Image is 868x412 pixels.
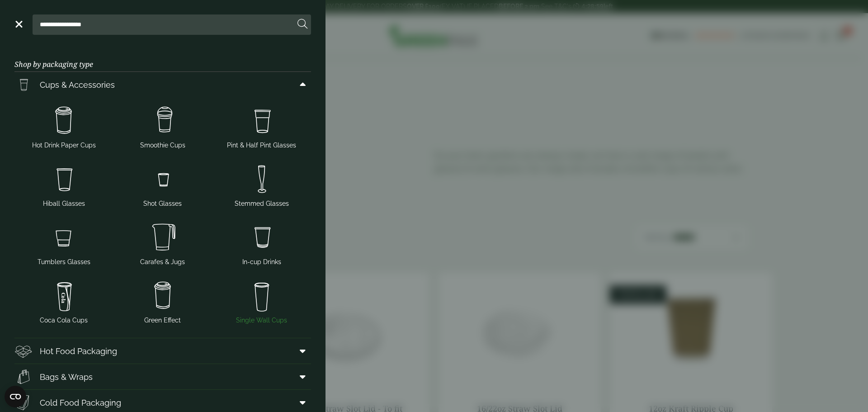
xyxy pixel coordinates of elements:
img: PintNhalf_cup.svg [216,103,307,139]
span: In-cup Drinks [242,257,281,267]
a: Bags & Wraps [14,364,311,389]
a: Coca Cola Cups [18,276,110,327]
span: Pint & Half Pint Glasses [227,141,296,150]
span: Bags & Wraps [40,371,93,383]
img: Paper_carriers.svg [14,368,33,386]
span: Cups & Accessories [40,79,115,91]
a: Smoothie Cups [117,101,209,152]
img: Shot_glass.svg [117,161,209,197]
span: Smoothie Cups [140,141,185,150]
a: Hot Drink Paper Cups [18,101,110,152]
img: Stemmed_glass.svg [216,161,307,197]
span: Stemmed Glasses [235,199,289,208]
img: HotDrink_paperCup.svg [117,278,209,314]
span: Single Wall Cups [236,316,287,325]
a: Tumblers Glasses [18,218,110,269]
a: Carafes & Jugs [117,218,209,269]
img: cola.svg [18,278,110,314]
a: Stemmed Glasses [216,159,307,210]
img: Deli_box.svg [14,342,33,360]
button: Open CMP widget [5,386,26,407]
a: Hot Food Packaging [14,338,311,364]
span: Tumblers Glasses [38,257,90,267]
img: PintNhalf_cup.svg [14,76,33,94]
a: Pint & Half Pint Glasses [216,101,307,152]
span: Shot Glasses [143,199,182,208]
a: Hiball Glasses [18,159,110,210]
a: Cups & Accessories [14,72,311,97]
span: Green Effect [144,316,181,325]
img: Smoothie_cups.svg [117,103,209,139]
span: Cold Food Packaging [40,397,121,409]
a: Shot Glasses [117,159,209,210]
span: Hiball Glasses [43,199,85,208]
span: Carafes & Jugs [140,257,185,267]
img: JugsNcaraffes.svg [117,219,209,256]
a: In-cup Drinks [216,218,307,269]
h3: Shop by packaging type [14,46,311,72]
span: Coca Cola Cups [40,316,88,325]
span: Hot Drink Paper Cups [32,141,96,150]
a: Single Wall Cups [216,276,307,327]
img: Hiball.svg [18,161,110,197]
img: Tumbler_glass.svg [18,219,110,256]
span: Hot Food Packaging [40,345,117,357]
img: plain-soda-cup.svg [216,278,307,314]
img: Incup_drinks.svg [216,219,307,256]
a: Green Effect [117,276,209,327]
img: HotDrink_paperCup.svg [18,103,110,139]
